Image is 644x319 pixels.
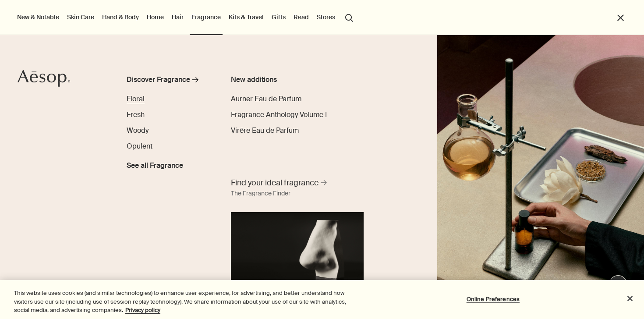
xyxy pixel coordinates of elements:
div: New additions [231,74,334,85]
span: Virēre Eau de Parfum [231,126,299,135]
span: Floral [127,94,145,103]
a: Read [292,11,311,23]
span: Fresh [127,110,145,119]
button: Stores [315,11,337,23]
a: Skin Care [65,11,96,23]
svg: Aesop [18,70,70,87]
a: Floral [127,94,145,104]
a: Gifts [270,11,287,23]
a: Fresh [127,110,145,120]
span: Woody [127,126,149,135]
a: Discover Fragrance [127,74,211,89]
a: Aurner Eau de Parfum [231,94,301,104]
span: Find your ideal fragrance [231,177,318,188]
a: Opulent [127,141,152,152]
a: Fragrance [190,11,223,23]
a: See all Fragrance [127,157,183,171]
div: The Fragrance Finder [231,188,290,199]
a: Kits & Travel [227,11,265,23]
a: More information about your privacy, opens in a new tab [125,306,160,314]
button: New & Notable [15,11,61,23]
a: Woody [127,125,149,136]
button: Close [620,289,640,308]
a: Virēre Eau de Parfum [231,125,299,136]
a: Hair [170,11,185,23]
button: Live Assistance [609,275,627,293]
button: Online Preferences, Opens the preference center dialog [466,290,520,308]
span: See all Fragrance [127,160,183,171]
span: Aurner Eau de Parfum [231,94,301,103]
div: Discover Fragrance [127,74,190,85]
a: Hand & Body [100,11,141,23]
a: Find your ideal fragrance The Fragrance FinderA nose sculpture placed in front of black background [229,175,366,287]
a: Home [145,11,166,23]
img: Plaster sculptures of noses resting on stone podiums and a wooden ladder. [437,35,644,319]
button: Close the Menu [616,13,626,23]
div: This website uses cookies (and similar technologies) to enhance user experience, for advertising,... [14,289,354,315]
span: Opulent [127,142,152,151]
button: Open search [341,9,357,25]
a: Fragrance Anthology Volume I [231,110,327,120]
a: Aesop [15,67,72,92]
span: Fragrance Anthology Volume I [231,110,327,119]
